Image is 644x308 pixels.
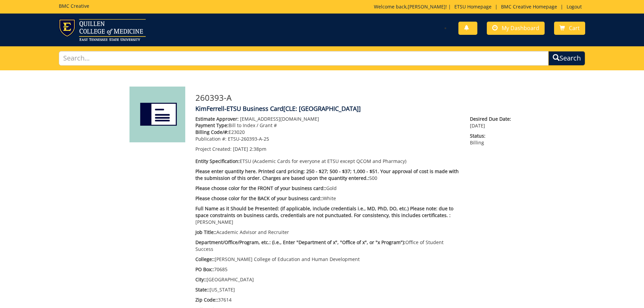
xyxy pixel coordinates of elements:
[195,168,459,181] span: Please enter quantity here. Printed card pricing: 250 - $27; 500 - $37; 1,000 - $51. Your approva...
[498,3,560,10] a: BMC Creative Homepage
[195,286,210,293] span: State::
[451,3,495,10] a: ETSU Homepage
[129,87,185,142] img: Product featured image
[408,3,446,10] a: [PERSON_NAME]
[195,158,240,164] span: Entity Specification:
[233,146,266,152] span: [DATE] 2:38pm
[283,104,361,113] span: [CLE: [GEOGRAPHIC_DATA]]
[59,19,146,41] img: ETSU logo
[374,3,585,10] p: Welcome back, ! | | |
[195,276,460,283] p: [GEOGRAPHIC_DATA]
[195,116,239,122] span: Estimate Approver:
[195,168,460,182] p: 500
[59,51,549,66] input: Search...
[470,133,515,139] span: Status:
[554,22,585,35] a: Cart
[470,133,515,146] p: Billing
[563,3,585,10] a: Logout
[502,24,539,32] span: My Dashboard
[195,129,229,135] span: Billing Code/#:
[195,195,460,202] p: White
[195,239,460,253] p: Office of Student Success
[548,51,585,66] button: Search
[195,239,405,245] span: Department/Office/Program, etc.: (i.e., Enter "Department of x", "Office of x", or "x Program"):
[470,116,515,122] span: Desired Due Date:
[195,286,460,293] p: [US_STATE]
[195,185,326,191] span: Please choose color for the FRONT of your business card::
[195,185,460,192] p: Gold
[569,24,580,32] span: Cart
[195,105,515,112] h4: KimFerrell-ETSU Business Card
[195,205,453,218] span: Full Name as it Should be Presented: (if applicable, include credentials i.e., MD, PhD, DO, etc.)...
[59,3,89,8] h5: BMC Creative
[195,146,232,152] span: Project Created:
[195,158,460,165] p: ETSU (Academic Cards for everyone at ETSU except QCOM and Pharmacy)
[195,129,460,136] p: E23020
[195,93,515,102] h3: 260393-A
[195,122,229,128] span: Payment Type:
[470,116,515,129] p: [DATE]
[195,266,214,273] span: PO Box::
[195,266,460,273] p: 70685
[195,229,460,236] p: Academic Advisor and Recruiter
[195,256,460,263] p: [PERSON_NAME] College of Education and Human Development
[195,205,460,226] p: [PERSON_NAME]
[195,256,215,262] span: College::
[228,136,269,142] span: ETSU-260393-A-25
[195,116,460,122] p: [EMAIL_ADDRESS][DOMAIN_NAME]
[195,297,460,303] p: 37614
[195,276,207,283] span: City::
[195,229,216,235] span: Job Title::
[487,22,545,35] a: My Dashboard
[195,122,460,129] p: Bill to Index / Grant #
[195,297,218,303] span: Zip Code::
[195,136,226,142] span: Publication #:
[195,195,323,202] span: Please choose color for the BACK of your business card::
